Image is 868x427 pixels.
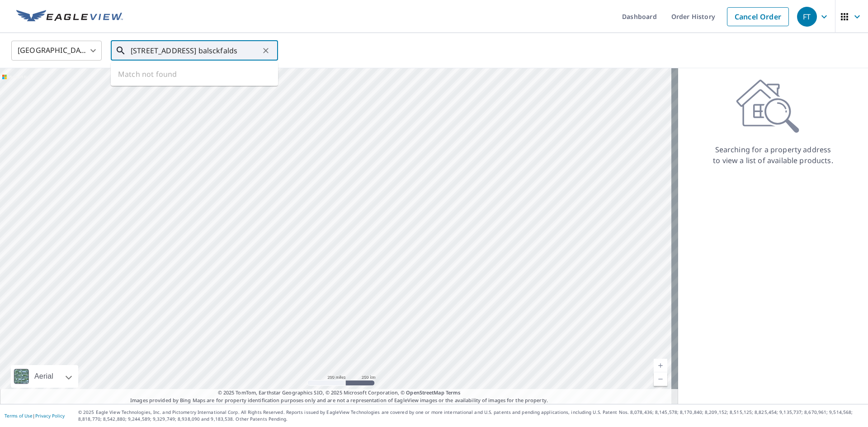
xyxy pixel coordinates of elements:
a: Terms of Use [5,413,33,419]
a: OpenStreetMap [406,389,444,396]
div: [GEOGRAPHIC_DATA] [11,38,102,63]
a: Privacy Policy [35,413,65,419]
div: FT [797,7,817,27]
span: © 2025 TomTom, Earthstar Geographics SIO, © 2025 Microsoft Corporation, © [218,389,461,397]
p: Searching for a property address to view a list of available products. [712,144,834,166]
a: Current Level 5, Zoom Out [654,372,667,386]
button: Clear [259,44,272,57]
input: Search by address or latitude-longitude [131,38,259,63]
a: Cancel Order [727,7,789,26]
a: Current Level 5, Zoom In [654,359,667,372]
div: Aerial [32,365,56,388]
div: Aerial [11,365,78,388]
p: | [5,413,65,418]
img: EV Logo [16,10,123,23]
p: © 2025 Eagle View Technologies, Inc. and Pictometry International Corp. All Rights Reserved. Repo... [78,409,863,422]
a: Terms [446,389,461,396]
